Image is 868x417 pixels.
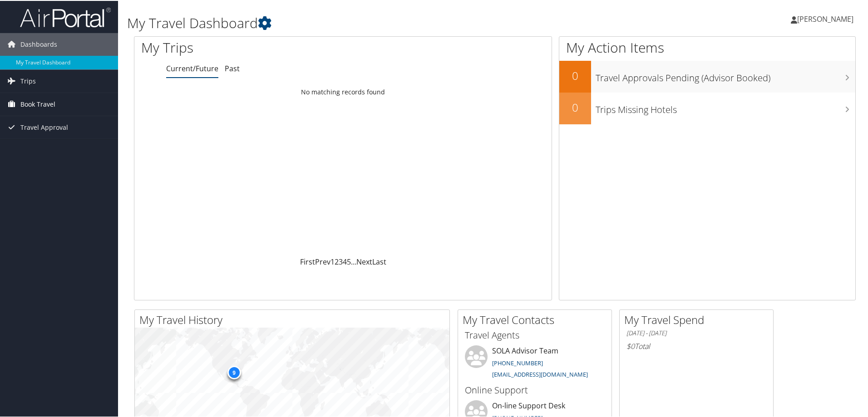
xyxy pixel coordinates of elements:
span: Dashboards [20,32,57,55]
h3: Travel Approvals Pending (Advisor Booked) [596,66,855,83]
h2: 0 [559,67,591,83]
h1: My Action Items [559,37,855,56]
h3: Trips Missing Hotels [596,98,855,115]
a: [PHONE_NUMBER] [492,358,543,366]
span: Trips [20,69,36,92]
a: 5 [347,256,351,266]
a: Next [356,256,372,266]
h1: My Trips [141,37,371,56]
a: Last [372,256,386,266]
a: 0Travel Approvals Pending (Advisor Booked) [559,60,855,92]
img: airportal-logo.png [20,6,111,27]
a: [PERSON_NAME] [791,5,863,32]
a: Current/Future [166,63,218,73]
a: 1 [330,256,335,266]
a: First [300,256,315,266]
h6: Total [626,340,766,350]
a: Prev [315,256,330,266]
h3: Online Support [465,383,605,396]
div: 9 [227,365,241,378]
span: $0 [626,340,635,350]
h2: My Travel Spend [624,311,773,327]
span: [PERSON_NAME] [797,13,853,23]
h2: My Travel Contacts [463,311,612,327]
li: SOLA Advisor Team [460,344,609,382]
a: Past [225,63,240,73]
h6: [DATE] - [DATE] [626,328,766,337]
a: 4 [343,256,347,266]
a: 0Trips Missing Hotels [559,92,855,123]
a: 3 [339,256,343,266]
span: Travel Approval [20,115,68,138]
td: No matching records found [134,83,552,99]
h1: My Travel Dashboard [127,13,617,32]
span: … [351,256,356,266]
h3: Travel Agents [465,328,605,341]
h2: 0 [559,99,591,114]
a: [EMAIL_ADDRESS][DOMAIN_NAME] [492,369,588,378]
a: 2 [335,256,339,266]
h2: My Travel History [139,311,449,327]
span: Book Travel [20,92,55,115]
